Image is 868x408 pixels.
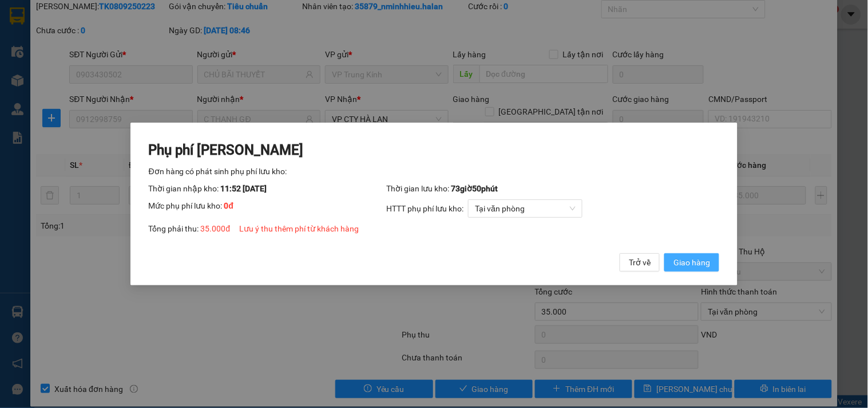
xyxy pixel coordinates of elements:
span: Tại văn phòng [475,200,576,217]
div: Thời gian lưu kho: [386,182,719,195]
span: 0 đ [224,201,234,210]
div: HTTT phụ phí lưu kho: [386,199,719,218]
span: 73 giờ 50 phút [451,184,498,193]
button: Giao hàng [664,253,719,272]
span: Phụ phí [PERSON_NAME] [149,142,304,158]
span: 35.000 đ [201,224,231,233]
div: Tổng phải thu: [149,222,720,235]
span: Trở về [629,256,651,269]
div: Mức phụ phí lưu kho: [149,199,387,218]
span: Giao hàng [673,256,710,269]
div: Đơn hàng có phát sinh phụ phí lưu kho: [149,165,720,178]
button: Trở về [620,253,660,272]
div: Thời gian nhập kho: [149,182,387,195]
span: 11:52 [DATE] [221,184,267,193]
span: Lưu ý thu thêm phí từ khách hàng [239,224,359,233]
